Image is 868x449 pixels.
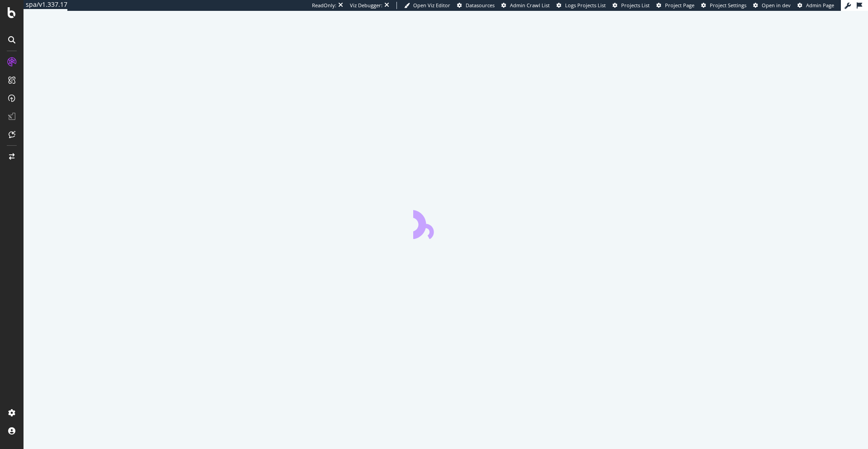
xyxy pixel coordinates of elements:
[404,2,450,9] a: Open Viz Editor
[613,2,650,9] a: Projects List
[701,2,746,9] a: Project Settings
[753,2,791,9] a: Open in dev
[350,2,382,9] div: Viz Debugger:
[413,206,478,239] div: animation
[501,2,550,9] a: Admin Crawl List
[797,2,834,9] a: Admin Page
[565,2,606,9] span: Logs Projects List
[710,2,746,9] span: Project Settings
[621,2,650,9] span: Projects List
[762,2,791,9] span: Open in dev
[466,2,495,9] span: Datasources
[510,2,550,9] span: Admin Crawl List
[457,2,495,9] a: Datasources
[557,2,606,9] a: Logs Projects List
[413,2,450,9] span: Open Viz Editor
[312,2,336,9] div: ReadOnly:
[806,2,834,9] span: Admin Page
[665,2,694,9] span: Project Page
[656,2,694,9] a: Project Page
